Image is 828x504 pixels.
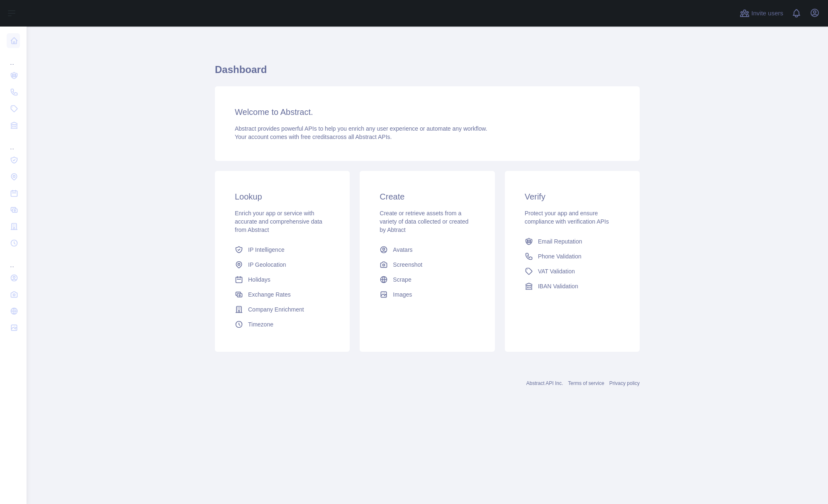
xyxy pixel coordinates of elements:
h3: Welcome to Abstract. [235,106,620,118]
div: ... [7,252,20,269]
span: Invite users [751,9,783,18]
span: Your account comes with across all Abstract APIs. [235,134,392,140]
span: Timezone [248,320,273,329]
a: Company Enrichment [231,302,333,317]
span: IBAN Validation [538,282,578,290]
a: Images [376,287,478,302]
h1: Dashboard [215,63,640,83]
a: Exchange Rates [231,287,333,302]
h3: Verify [525,191,620,202]
a: Scrape [376,272,478,287]
a: Terms of service [568,380,604,386]
a: Screenshot [376,257,478,272]
span: Screenshot [393,261,422,269]
a: IP Intelligence [231,242,333,257]
h3: Lookup [235,191,330,202]
a: Avatars [376,242,478,257]
a: VAT Validation [521,264,623,279]
h3: Create [380,191,475,202]
span: Scrape [393,275,411,284]
div: ... [7,134,20,151]
span: Abstract provides powerful APIs to help you enrich any user experience or automate any workflow. [235,125,487,132]
a: Privacy policy [609,380,640,386]
span: IP Intelligence [248,246,285,254]
span: Images [393,290,412,299]
a: IP Geolocation [231,257,333,272]
a: Phone Validation [521,249,623,264]
span: Exchange Rates [248,290,291,299]
span: free credits [301,134,329,140]
a: Abstract API Inc. [526,380,563,386]
a: Holidays [231,272,333,287]
span: Avatars [393,246,412,254]
div: ... [7,50,20,66]
span: Email Reputation [538,237,582,246]
span: Enrich your app or service with accurate and comprehensive data from Abstract [235,210,322,233]
a: Timezone [231,317,333,332]
span: Company Enrichment [248,305,304,314]
span: Phone Validation [538,252,582,261]
button: Invite users [738,7,785,20]
span: Holidays [248,275,270,284]
span: Protect your app and ensure compliance with verification APIs [525,210,609,225]
span: Create or retrieve assets from a variety of data collected or created by Abtract [380,210,468,233]
span: IP Geolocation [248,261,286,269]
span: VAT Validation [538,267,575,275]
a: IBAN Validation [521,279,623,294]
a: Email Reputation [521,234,623,249]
